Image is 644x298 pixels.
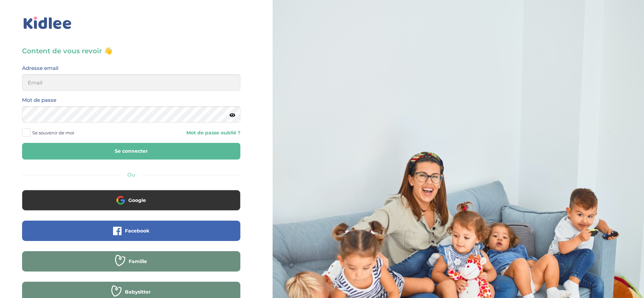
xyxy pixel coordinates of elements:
[22,46,240,56] h3: Content de vous revoir 👋
[22,221,240,241] button: Facebook
[136,130,240,136] a: Mot de passe oublié ?
[22,96,56,105] label: Mot de passe
[125,288,151,295] span: Babysitter
[116,196,125,204] img: google.png
[22,232,240,239] a: Facebook
[22,74,240,91] input: Email
[32,128,74,137] span: Se souvenir de moi
[22,190,240,210] button: Google
[128,197,146,204] span: Google
[113,227,122,235] img: facebook.png
[22,143,240,160] button: Se connecter
[22,251,240,272] button: Famille
[127,171,135,178] span: Ou
[22,202,240,208] a: Google
[125,227,149,234] span: Facebook
[129,258,147,265] span: Famille
[22,64,58,73] label: Adresse email
[22,263,240,269] a: Famille
[22,15,73,31] img: logo_kidlee_bleu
